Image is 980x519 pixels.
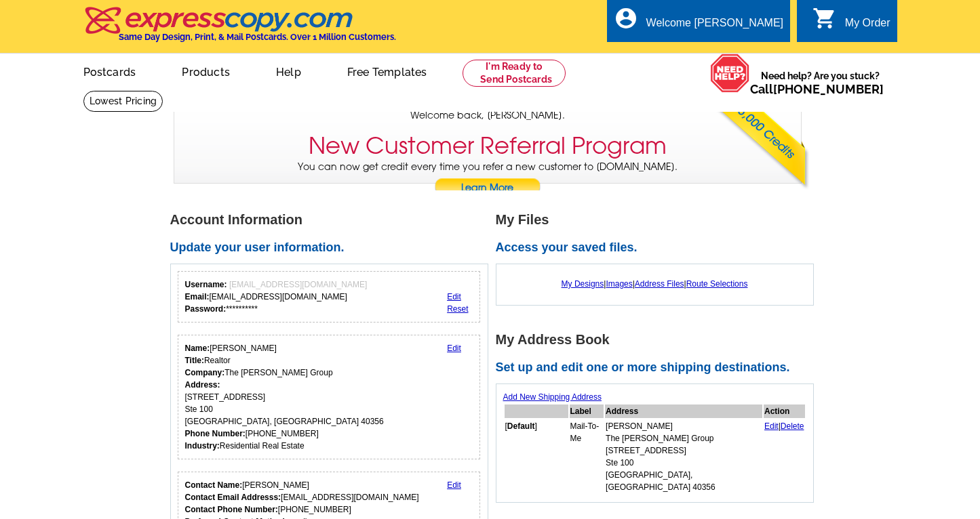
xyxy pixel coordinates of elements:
[178,335,481,459] div: Your personal details.
[309,132,667,160] h3: New Customer Referral Program
[229,280,367,289] span: [EMAIL_ADDRESS][DOMAIN_NAME]
[185,344,210,353] strong: Name:
[505,419,568,494] td: [ ]
[185,505,278,514] strong: Contact Phone Number:
[178,271,481,323] div: Your login information.
[646,17,783,36] div: Welcome [PERSON_NAME]
[185,380,220,390] strong: Address:
[185,292,210,302] strong: Email:
[185,441,220,451] strong: Industry:
[764,404,805,418] th: Action
[160,55,252,87] a: Products
[434,178,541,199] a: Learn More
[686,279,748,289] a: Route Selections
[764,421,779,431] a: Edit
[496,241,821,255] h2: Access your saved files.
[605,404,762,418] th: Address
[410,108,565,123] span: Welcome back, [PERSON_NAME].
[185,342,384,452] div: [PERSON_NAME] Realtor The [PERSON_NAME] Group [STREET_ADDRESS] Ste 100 [GEOGRAPHIC_DATA], [GEOGRA...
[170,213,496,227] h1: Account Information
[710,54,750,93] img: help
[447,304,468,314] a: Reset
[496,360,821,375] h2: Set up and edit one or more shipping destinations.
[185,368,225,377] strong: Company:
[62,55,158,87] a: Postcards
[503,392,602,402] a: Add New Shipping Address
[606,279,632,289] a: Images
[174,160,801,199] p: You can now get credit every time you refer a new customer to [DOMAIN_NAME].
[812,6,837,30] i: shopping_cart
[185,304,227,314] strong: Password:
[185,480,243,490] strong: Contact Name:
[326,55,449,87] a: Free Templates
[750,69,890,96] span: Need help? Are you stuck?
[773,82,884,96] a: [PHONE_NUMBER]
[119,32,396,42] h4: Same Day Design, Print, & Mail Postcards. Over 1 Million Customers.
[750,82,884,96] span: Call
[254,55,323,87] a: Help
[447,344,461,353] a: Edit
[845,17,890,36] div: My Order
[605,419,762,494] td: [PERSON_NAME] The [PERSON_NAME] Group [STREET_ADDRESS] Ste 100 [GEOGRAPHIC_DATA], [GEOGRAPHIC_DAT...
[447,480,461,490] a: Edit
[170,241,496,255] h2: Update your user information.
[614,6,638,30] i: account_circle
[764,419,805,494] td: |
[562,279,604,289] a: My Designs
[503,271,806,297] div: | | |
[185,356,204,365] strong: Title:
[635,279,684,289] a: Address Files
[496,213,821,227] h1: My Files
[185,429,246,438] strong: Phone Number:
[570,419,604,494] td: Mail-To-Me
[447,292,461,302] a: Edit
[507,421,535,431] b: Default
[570,404,604,418] th: Label
[781,421,804,431] a: Delete
[812,15,890,32] a: shopping_cart My Order
[83,16,396,42] a: Same Day Design, Print, & Mail Postcards. Over 1 Million Customers.
[496,333,821,347] h1: My Address Book
[185,493,281,502] strong: Contact Email Addresss:
[185,280,227,289] strong: Username:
